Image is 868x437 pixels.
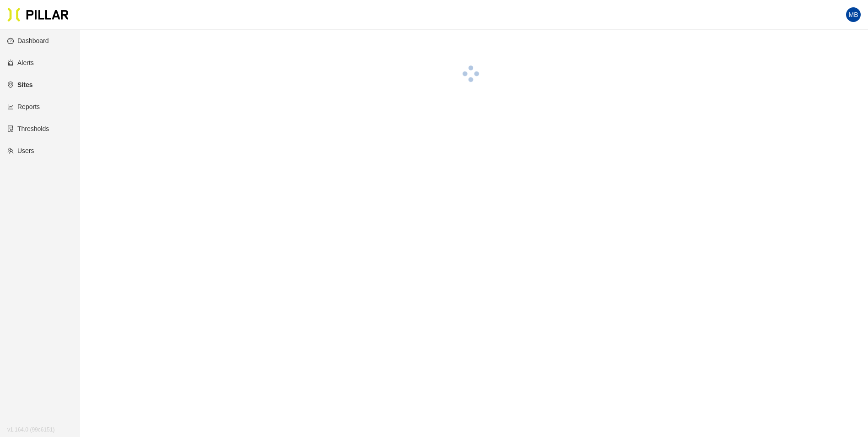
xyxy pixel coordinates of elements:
[7,37,49,44] a: dashboardDashboard
[7,147,34,154] a: teamUsers
[7,7,69,22] img: Pillar Technologies
[849,7,858,22] span: MB
[7,103,40,110] a: line-chartReports
[7,125,49,132] a: exceptionThresholds
[7,81,32,88] a: environmentSites
[7,59,34,66] a: alertAlerts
